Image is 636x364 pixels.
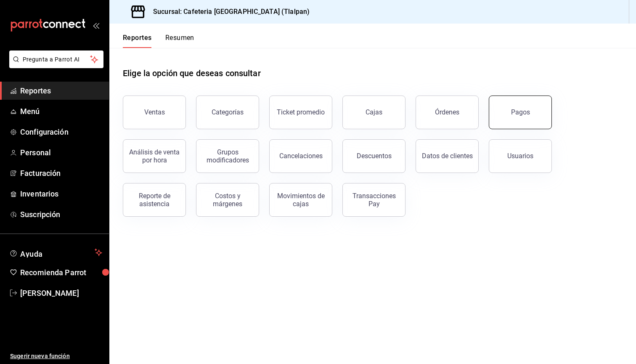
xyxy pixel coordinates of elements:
span: Sugerir nueva función [10,352,102,361]
button: Cajas [342,96,405,129]
div: Datos de clientes [422,152,473,160]
div: Pagos [511,108,530,116]
div: Usuarios [507,152,533,160]
div: Cancelaciones [279,152,323,160]
div: Ticket promedio [277,108,325,116]
div: Costos y márgenes [201,192,254,208]
button: Órdenes [416,96,479,129]
button: Usuarios [489,139,552,173]
div: Descuentos [357,152,392,160]
button: Análisis de venta por hora [123,139,186,173]
button: Descuentos [342,139,405,173]
button: Reporte de asistencia [123,183,186,217]
h3: Sucursal: Cafeteria [GEOGRAPHIC_DATA] (Tlalpan) [146,7,310,17]
div: Análisis de venta por hora [128,148,180,164]
button: Pagos [489,96,552,129]
span: Pregunta a Parrot AI [23,55,90,64]
span: Suscripción [20,209,102,220]
button: Cancelaciones [269,139,332,173]
button: Ticket promedio [269,96,332,129]
button: Datos de clientes [416,139,479,173]
button: Grupos modificadores [196,139,259,173]
div: Órdenes [435,108,459,116]
div: Categorías [212,108,244,116]
h1: Elige la opción que deseas consultar [123,67,261,80]
div: Ventas [144,108,165,116]
span: Reportes [20,85,102,96]
a: Pregunta a Parrot AI [6,61,103,70]
span: Inventarios [20,188,102,199]
button: Resumen [165,34,194,48]
span: Facturación [20,167,102,179]
button: Transacciones Pay [342,183,405,217]
div: Grupos modificadores [201,148,254,164]
button: Movimientos de cajas [269,183,332,217]
button: Costos y márgenes [196,183,259,217]
span: Ayuda [20,247,91,258]
button: open_drawer_menu [93,22,99,29]
button: Categorías [196,96,259,129]
div: Transacciones Pay [348,192,400,208]
span: Configuración [20,126,102,138]
div: Cajas [366,108,382,116]
span: Personal [20,147,102,158]
div: Movimientos de cajas [275,192,327,208]
button: Pregunta a Parrot AI [9,50,103,68]
button: Reportes [123,34,152,48]
span: [PERSON_NAME] [20,287,102,299]
span: Recomienda Parrot [20,267,102,278]
span: Menú [20,106,102,117]
div: Reporte de asistencia [128,192,180,208]
button: Ventas [123,96,186,129]
div: navigation tabs [123,34,194,48]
